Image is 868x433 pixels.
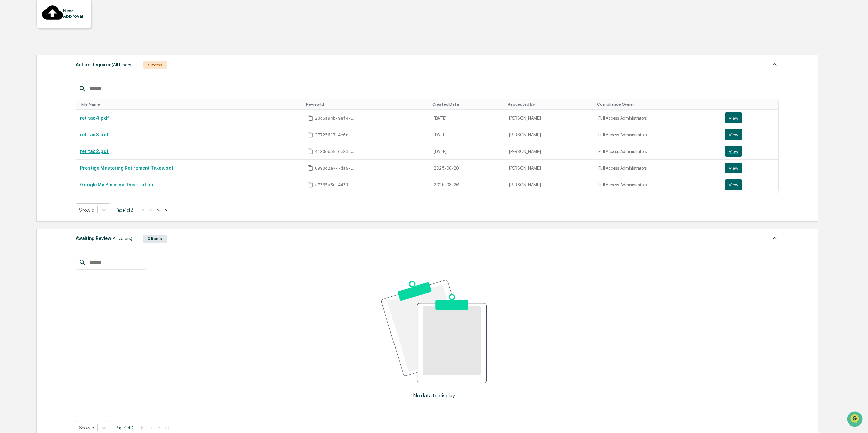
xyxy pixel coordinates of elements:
span: 20c6a94b-9ef4-4ba1-9ebb-be3d08b35544 [315,115,356,121]
p: No data to display [413,392,455,399]
a: Powered byPylon [48,115,82,121]
a: View [725,146,774,157]
td: [PERSON_NAME] [505,143,594,160]
button: < [147,207,154,213]
a: View [725,179,774,190]
p: How can we help? [7,14,124,25]
td: [DATE] [430,126,505,143]
td: Full Access Administrators [594,126,721,143]
span: Copy Id [307,115,314,121]
td: [DATE] [430,110,505,126]
a: Prestige Mastering Retirement Taxes.pdf [80,165,174,171]
td: Full Access Administrators [594,176,721,193]
img: No data [381,280,487,383]
button: View [725,179,742,190]
button: View [725,146,742,157]
td: [PERSON_NAME] [505,160,594,176]
div: New Approval [63,8,86,19]
button: >| [163,424,171,430]
button: > [155,207,162,213]
a: Google My Business Description [80,182,153,187]
a: ret tax 4.pdf [80,115,109,121]
span: Page 1 of 2 [115,207,133,213]
td: Full Access Administrators [594,143,721,160]
span: (All Users) [111,236,132,241]
button: Start new chat [116,54,124,62]
img: caret [771,234,779,242]
span: Data Lookup [14,99,43,106]
button: |< [139,424,146,430]
span: Copy Id [307,132,314,138]
span: Copy Id [307,165,314,171]
div: Action Required [76,60,133,69]
span: c7365a5d-4431-4539-8543-67bb0c774eef [315,182,356,188]
button: |< [138,207,146,213]
span: Copy Id [307,148,314,154]
td: 2025-08-26 [430,176,505,193]
img: caret [771,60,779,68]
div: 🔎 [7,99,12,105]
td: [PERSON_NAME] [505,176,594,193]
td: [PERSON_NAME] [505,110,594,126]
span: (All Users) [112,62,133,67]
button: View [725,129,742,140]
td: [PERSON_NAME] [505,126,594,143]
button: View [725,112,742,123]
span: 6990d2e7-7da9-4ede-bed9-b1e76f781214 [315,166,356,171]
div: Awaiting Review [76,234,132,243]
div: 9 Items [143,61,167,69]
div: Toggle SortBy [306,102,427,107]
div: We're available if you need us! [23,59,86,64]
div: Toggle SortBy [597,102,718,107]
div: Toggle SortBy [726,102,776,107]
span: Page 1 of 0 [115,425,133,430]
button: >| [163,207,171,213]
div: Start new chat [23,52,112,59]
span: Pylon [68,115,82,121]
a: View [725,129,774,140]
div: 🖐️ [7,87,12,92]
a: 🖐️Preclearance [4,83,47,95]
td: [DATE] [430,143,505,160]
div: Toggle SortBy [508,102,592,107]
a: View [725,163,774,173]
a: 🔎Data Lookup [4,96,46,108]
span: Copy Id [307,182,314,188]
button: > [155,424,162,430]
td: Full Access Administrators [594,110,721,126]
td: 2025-08-28 [430,160,505,176]
span: 27725617-4e6d-4783-9bd3-91ee739cb722 [315,132,356,138]
button: View [725,163,742,173]
span: Attestations [56,86,84,93]
span: 4180ebe5-6e83-4375-a3e4-61a18df0385e [315,149,356,154]
a: ret tax 2.pdf [80,149,109,154]
a: 🗄️Attestations [47,83,87,95]
div: 🗄️ [49,87,55,92]
a: View [725,112,774,123]
div: Toggle SortBy [432,102,502,107]
a: ret tax 3.pdf [80,132,109,137]
button: < [148,424,155,430]
td: Full Access Administrators [594,160,721,176]
span: Preclearance [14,86,44,93]
iframe: Open customer support [846,411,865,429]
div: 0 Items [143,235,167,243]
div: Toggle SortBy [81,102,301,107]
img: 1746055101610-c473b297-6a78-478c-a979-82029cc54cd1 [7,52,19,64]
